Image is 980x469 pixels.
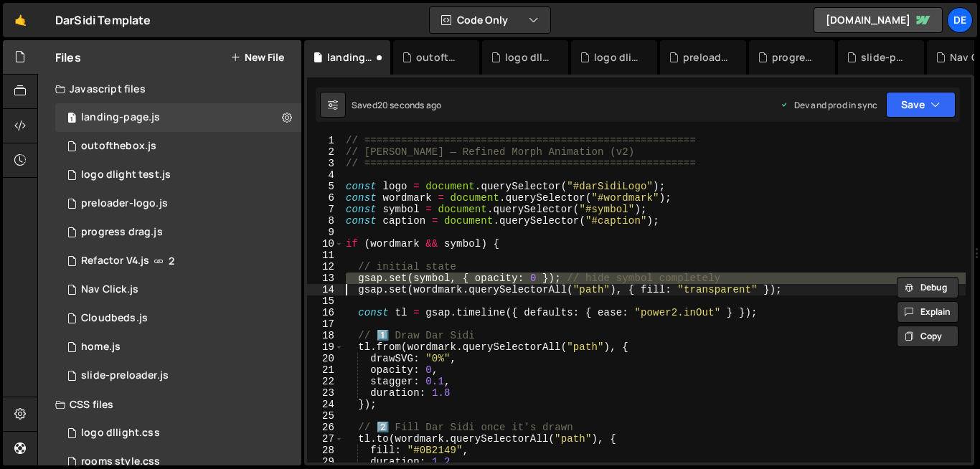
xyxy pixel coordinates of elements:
[307,456,344,468] div: 29
[81,455,160,468] div: rooms style.css
[327,50,373,65] div: landing-page.js
[416,50,462,65] div: outofthebox.js
[55,419,301,447] div: 15943/48318.css
[55,49,81,65] h2: Files
[55,189,301,218] div: 15943/48230.js
[55,333,301,361] div: 15943/42886.js
[307,410,344,422] div: 25
[307,238,344,250] div: 10
[307,158,344,169] div: 3
[307,284,344,295] div: 14
[55,132,301,161] div: 15943/48319.js
[307,227,344,238] div: 9
[307,295,344,307] div: 15
[81,226,163,239] div: progress drag.js
[307,215,344,227] div: 8
[307,433,344,445] div: 27
[307,135,344,146] div: 1
[307,387,344,399] div: 23
[81,369,169,382] div: slide-preloader.js
[55,218,301,247] div: 15943/48069.js
[81,111,160,124] div: landing-page.js
[81,312,148,325] div: Cloudbeds.js
[3,3,38,37] a: 🤙
[307,318,344,330] div: 17
[230,52,284,63] button: New File
[897,277,958,298] button: Debug
[81,197,168,210] div: preloader-logo.js
[307,376,344,387] div: 22
[55,275,301,304] div: 15943/48056.js
[307,353,344,364] div: 20
[307,399,344,410] div: 24
[55,11,151,29] div: DarSidi Template
[307,204,344,215] div: 7
[886,92,956,118] button: Save
[307,181,344,192] div: 5
[55,161,301,189] div: 15943/48313.js
[307,273,344,284] div: 13
[307,364,344,376] div: 21
[947,7,973,33] a: De
[307,169,344,181] div: 4
[81,427,160,440] div: logo dllight.css
[81,140,156,153] div: outofthebox.js
[55,103,301,132] div: 15943/48432.js
[772,50,818,65] div: progress drag.js
[81,341,121,354] div: home.js
[505,50,551,65] div: logo dllight.css
[780,99,877,111] div: Dev and prod in sync
[55,247,301,275] div: 15943/47458.js
[307,422,344,433] div: 26
[81,255,149,267] div: Refactor V4.js
[307,307,344,318] div: 16
[38,75,301,103] div: Javascript files
[55,361,301,390] div: 15943/48068.js
[683,50,729,65] div: preloader-logo.js
[307,330,344,341] div: 18
[67,113,76,125] span: 1
[169,255,174,267] span: 2
[307,146,344,158] div: 2
[594,50,640,65] div: logo dlight test.js
[352,99,441,111] div: Saved
[307,261,344,273] div: 12
[307,250,344,261] div: 11
[81,283,138,296] div: Nav Click.js
[430,7,550,33] button: Code Only
[861,50,907,65] div: slide-preloader.js
[814,7,943,33] a: [DOMAIN_NAME]
[897,326,958,347] button: Copy
[55,304,301,333] div: 15943/47638.js
[81,169,171,181] div: logo dlight test.js
[307,192,344,204] div: 6
[377,99,441,111] div: 20 seconds ago
[307,445,344,456] div: 28
[897,301,958,323] button: Explain
[38,390,301,419] div: CSS files
[307,341,344,353] div: 19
